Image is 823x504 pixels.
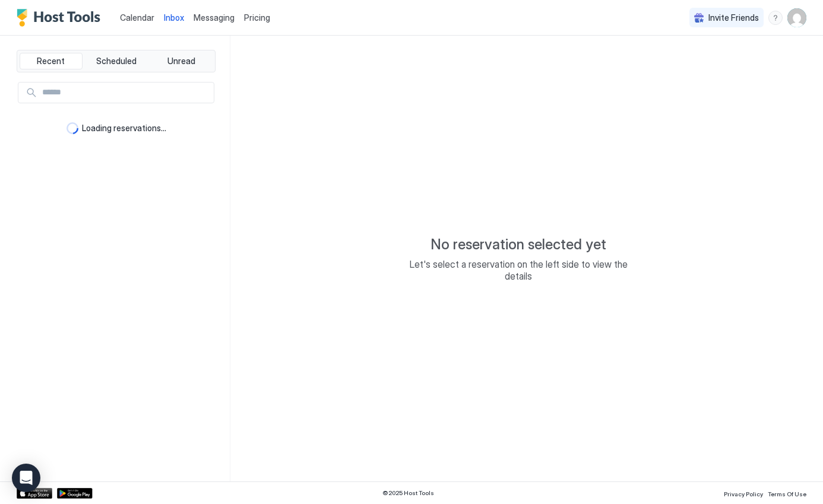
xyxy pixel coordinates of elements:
span: Scheduled [96,56,137,66]
a: Terms Of Use [768,487,806,499]
div: menu [768,11,783,25]
span: Invite Friends [708,12,759,23]
span: Messaging [194,12,235,23]
a: Google Play Store [57,488,93,499]
span: Pricing [244,12,270,23]
span: Recent [37,56,65,66]
span: Terms Of Use [768,490,806,497]
div: User profile [787,8,806,27]
span: Privacy Policy [724,490,763,497]
span: © 2025 Host Tools [382,489,434,497]
span: Let's select a reservation on the left side to view the details [400,258,637,282]
div: Open Intercom Messenger [12,464,40,492]
span: Calendar [120,12,154,23]
button: Scheduled [85,53,148,69]
span: No reservation selected yet [431,236,606,253]
input: Input Field [37,83,214,103]
a: Privacy Policy [724,487,763,499]
div: loading [67,122,78,134]
span: Loading reservations... [82,123,166,134]
button: Recent [20,53,83,69]
div: tab-group [17,50,216,72]
button: Unread [150,53,213,69]
a: App Store [17,488,52,499]
a: Inbox [164,11,184,24]
span: Unread [167,56,195,66]
a: Host Tools Logo [17,9,106,27]
span: Inbox [164,12,184,23]
a: Calendar [120,11,154,24]
a: Messaging [194,11,235,24]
